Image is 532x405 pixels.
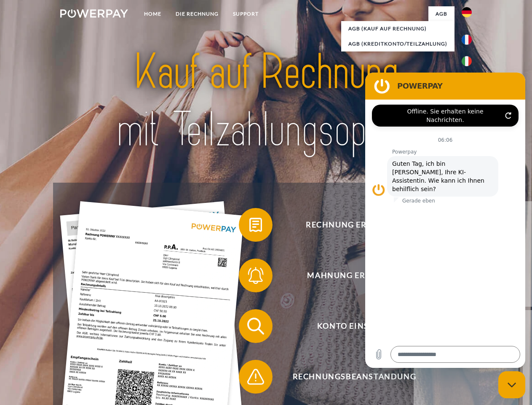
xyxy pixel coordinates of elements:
span: Mahnung erhalten? [251,259,457,292]
iframe: Schaltfläche zum Öffnen des Messaging-Fensters; Konversation läuft [498,371,525,398]
img: de [462,7,472,17]
a: Home [137,6,168,22]
a: AGB (Kreditkonto/Teilzahlung) [341,36,454,51]
img: qb_bell.svg [245,265,266,286]
img: qb_search.svg [245,316,266,337]
img: qb_bill.svg [245,214,266,235]
span: Rechnung erhalten? [251,208,457,242]
span: Rechnungsbeanstandung [251,360,457,394]
img: qb_warning.svg [245,366,266,387]
span: Konto einsehen [251,309,457,343]
img: it [462,56,472,66]
a: AGB (Kauf auf Rechnung) [341,21,454,36]
a: agb [428,6,454,22]
iframe: Messaging-Fenster [365,73,525,368]
img: logo-powerpay-white.svg [60,9,128,18]
a: SUPPORT [226,6,266,22]
button: Rechnung erhalten? [239,208,458,242]
img: title-powerpay_de.svg [80,40,452,162]
button: Rechnungsbeanstandung [239,360,458,394]
button: Konto einsehen [239,309,458,343]
button: Mahnung erhalten? [239,259,458,292]
img: fr [462,35,472,45]
a: DIE RECHNUNG [168,6,226,22]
